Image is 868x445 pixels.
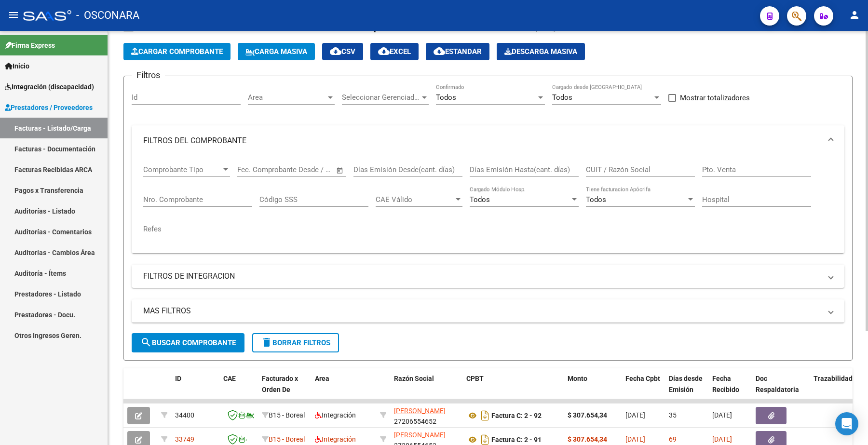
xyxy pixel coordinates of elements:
[568,375,587,382] span: Monto
[849,9,860,21] mat-icon: person
[426,43,489,60] button: Estandar
[342,93,420,102] span: Seleccionar Gerenciador
[261,337,272,348] mat-icon: delete
[252,333,339,352] button: Borrar Filtros
[258,368,311,411] datatable-header-cell: Facturado x Orden De
[143,306,821,316] mat-panel-title: MAS FILTROS
[5,81,94,92] span: Integración (discapacidad)
[143,271,821,282] mat-panel-title: FILTROS DE INTEGRACION
[5,40,55,51] span: Firma Express
[262,375,298,393] span: Facturado x Orden De
[434,47,482,56] span: Estandar
[394,405,459,426] div: 27206554652
[462,368,564,411] datatable-header-cell: CPBT
[669,435,677,443] span: 69
[712,375,739,393] span: Fecha Recibido
[680,92,750,104] span: Mostrar totalizadores
[564,368,622,411] datatable-header-cell: Monto
[814,375,853,382] span: Trazabilidad
[436,93,456,102] span: Todos
[132,125,844,156] mat-expansion-panel-header: FILTROS DEL COMPROBANTE
[5,61,29,71] span: Inicio
[315,375,329,382] span: Area
[669,375,703,393] span: Días desde Emisión
[568,435,607,443] strong: $ 307.654,34
[175,411,194,419] span: 34400
[466,375,484,382] span: CPBT
[394,431,446,439] span: [PERSON_NAME]
[622,368,665,411] datatable-header-cell: Fecha Cpbt
[330,45,341,57] mat-icon: cloud_download
[8,9,19,21] mat-icon: menu
[132,156,844,253] div: FILTROS DEL COMPROBANTE
[504,47,577,56] span: Descarga Masiva
[470,195,490,204] span: Todos
[390,368,462,411] datatable-header-cell: Razón Social
[237,165,276,174] input: Fecha inicio
[378,45,390,57] mat-icon: cloud_download
[175,435,194,443] span: 33749
[625,435,645,443] span: [DATE]
[132,299,844,323] mat-expansion-panel-header: MAS FILTROS
[669,411,677,419] span: 35
[140,338,236,347] span: Buscar Comprobante
[330,47,355,56] span: CSV
[479,408,491,423] i: Descargar documento
[261,338,330,347] span: Borrar Filtros
[552,93,572,102] span: Todos
[171,368,219,411] datatable-header-cell: ID
[835,412,858,435] div: Open Intercom Messenger
[497,43,585,60] app-download-masive: Descarga masiva de comprobantes (adjuntos)
[219,368,258,411] datatable-header-cell: CAE
[132,333,244,352] button: Buscar Comprobante
[810,368,868,411] datatable-header-cell: Trazabilidad
[269,411,305,419] span: B15 - Boreal
[708,368,752,411] datatable-header-cell: Fecha Recibido
[245,47,307,56] span: Carga Masiva
[434,45,445,57] mat-icon: cloud_download
[311,368,376,411] datatable-header-cell: Area
[335,165,346,176] button: Open calendar
[712,435,732,443] span: [DATE]
[5,102,93,113] span: Prestadores / Proveedores
[491,436,542,444] strong: Factura C: 2 - 91
[175,375,181,382] span: ID
[76,5,139,26] span: - OSCONARA
[123,43,231,60] button: Cargar Comprobante
[752,368,810,411] datatable-header-cell: Doc Respaldatoria
[491,412,542,419] strong: Factura C: 2 - 92
[132,265,844,288] mat-expansion-panel-header: FILTROS DE INTEGRACION
[322,43,363,60] button: CSV
[756,375,799,393] span: Doc Respaldatoria
[315,411,356,419] span: Integración
[665,368,708,411] datatable-header-cell: Días desde Emisión
[497,43,585,60] button: Descarga Masiva
[712,411,732,419] span: [DATE]
[394,375,434,382] span: Razón Social
[223,375,236,382] span: CAE
[586,195,606,204] span: Todos
[394,407,446,415] span: [PERSON_NAME]
[140,337,152,348] mat-icon: search
[315,435,356,443] span: Integración
[625,411,645,419] span: [DATE]
[248,93,326,102] span: Area
[143,135,821,146] mat-panel-title: FILTROS DEL COMPROBANTE
[132,68,165,82] h3: Filtros
[378,47,411,56] span: EXCEL
[376,195,454,204] span: CAE Válido
[625,375,660,382] span: Fecha Cpbt
[269,435,305,443] span: B15 - Boreal
[143,165,221,174] span: Comprobante Tipo
[568,411,607,419] strong: $ 307.654,34
[285,165,332,174] input: Fecha fin
[370,43,419,60] button: EXCEL
[131,47,223,56] span: Cargar Comprobante
[238,43,315,60] button: Carga Masiva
